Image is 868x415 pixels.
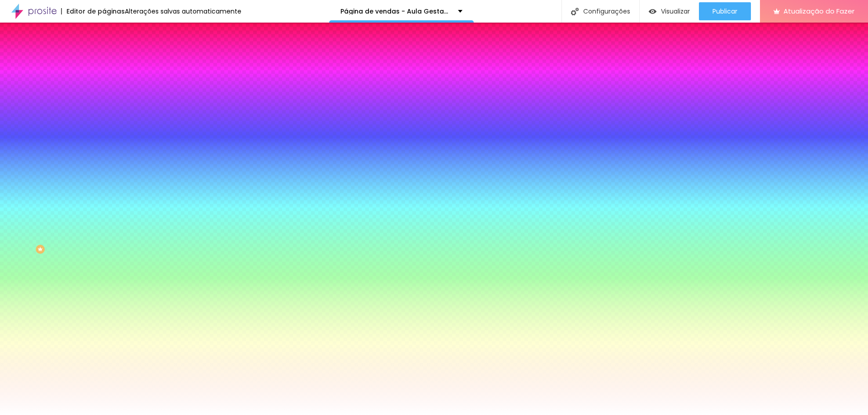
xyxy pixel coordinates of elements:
[712,7,737,16] font: Publicar
[699,2,751,20] button: Publicar
[125,7,241,16] font: Alterações salvas automaticamente
[640,2,699,20] button: Visualizar
[583,7,630,16] font: Configurações
[571,8,579,15] img: Ícone
[340,7,455,16] font: Página de vendas - Aula Gestante
[649,8,656,15] img: view-1.svg
[783,6,854,16] font: Atualização do Fazer
[66,7,125,16] font: Editor de páginas
[661,7,690,16] font: Visualizar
